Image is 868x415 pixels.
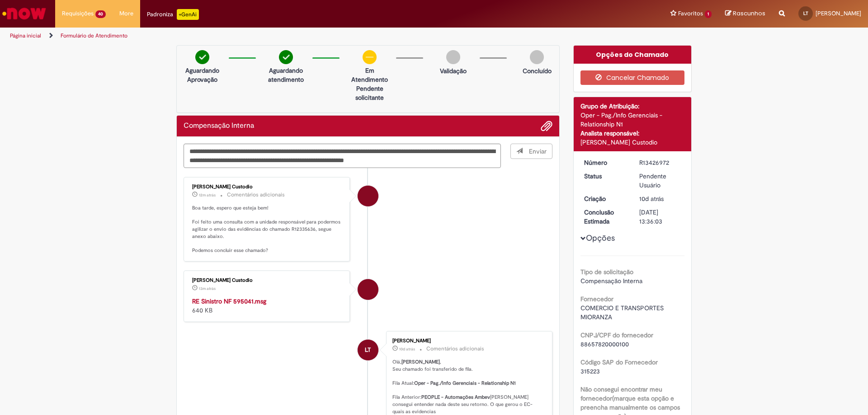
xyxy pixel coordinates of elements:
dt: Criação [577,194,633,203]
span: 40 [95,10,106,18]
div: 640 KB [192,297,343,315]
img: circle-minus.png [363,50,377,64]
div: [PERSON_NAME] Custodio [192,278,343,283]
button: Cancelar Chamado [580,70,685,85]
span: 10d atrás [399,346,415,352]
span: Favoritos [678,9,703,18]
span: 13m atrás [199,286,216,291]
time: 19/08/2025 08:58:43 [639,195,664,203]
span: COMERCIO E TRANSPORTES MIORANZA [580,304,665,321]
a: Página inicial [10,32,41,39]
span: Compensação Interna [580,277,642,285]
span: Rascunhos [733,9,765,18]
img: check-circle-green.png [279,50,293,64]
p: Concluído [523,66,552,75]
img: check-circle-green.png [195,50,209,64]
textarea: Digite sua mensagem aqui... [184,144,501,168]
div: Grupo de Atribuição: [580,102,685,111]
p: Boa tarde, espero que esteja bem! Foi feito uma consulta com a unidade responsável para podermos ... [192,205,343,254]
b: Oper - Pag./Info Gerenciais - Relationship N1 [414,380,516,387]
div: [PERSON_NAME] Custodio [192,184,343,190]
span: 1 [705,10,712,18]
div: Oper - Pag./Info Gerenciais - Relationship N1 [580,111,685,129]
div: [DATE] 13:36:03 [639,208,681,226]
div: Padroniza [147,9,199,20]
b: Fornecedor [580,295,613,303]
p: Aguardando Aprovação [180,66,224,84]
small: Comentários adicionais [426,345,484,353]
p: Pendente solicitante [348,84,392,102]
time: 19/08/2025 09:36:03 [399,346,415,352]
span: 12m atrás [199,192,216,198]
h2: Compensação Interna Histórico de tíquete [184,122,254,130]
span: [PERSON_NAME] [816,9,861,17]
span: More [119,9,133,18]
span: 10d atrás [639,195,664,203]
p: +GenAi [177,9,199,20]
img: ServiceNow [1,5,47,23]
p: Validação [440,66,467,75]
time: 28/08/2025 14:14:49 [199,192,216,198]
img: img-circle-grey.png [446,50,460,64]
b: [PERSON_NAME] [401,359,440,365]
ul: Trilhas de página [7,28,572,44]
div: [PERSON_NAME] Custodio [580,138,685,147]
img: img-circle-grey.png [530,50,544,64]
p: Aguardando atendimento [264,66,308,84]
b: Tipo de solicitação [580,268,633,276]
b: CNPJ/CPF do fornecedor [580,331,653,339]
span: 315223 [580,367,600,375]
p: Em Atendimento [348,66,392,84]
a: RE Sinistro NF 595041.msg [192,297,266,305]
b: Código SAP do Fornecedor [580,358,658,366]
div: Igor Alexandre Custodio [358,186,378,206]
button: Adicionar anexos [541,120,552,132]
div: Pendente Usuário [639,172,681,190]
span: 88657820000100 [580,340,629,348]
a: Rascunhos [725,9,765,18]
dt: Status [577,172,633,181]
div: Analista responsável: [580,129,685,138]
dt: Conclusão Estimada [577,208,633,226]
div: [PERSON_NAME] [392,338,543,344]
span: LT [365,339,371,361]
div: Luiz Toscan [358,340,378,360]
b: PEOPLE - Automações Ambev [421,394,490,401]
div: 19/08/2025 08:58:43 [639,194,681,203]
span: Requisições [62,9,94,18]
small: Comentários adicionais [227,191,285,199]
span: LT [803,10,808,16]
dt: Número [577,158,633,167]
a: Formulário de Atendimento [61,32,127,39]
div: Opções do Chamado [574,46,692,64]
div: R13426972 [639,158,681,167]
div: Igor Alexandre Custodio [358,279,378,300]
